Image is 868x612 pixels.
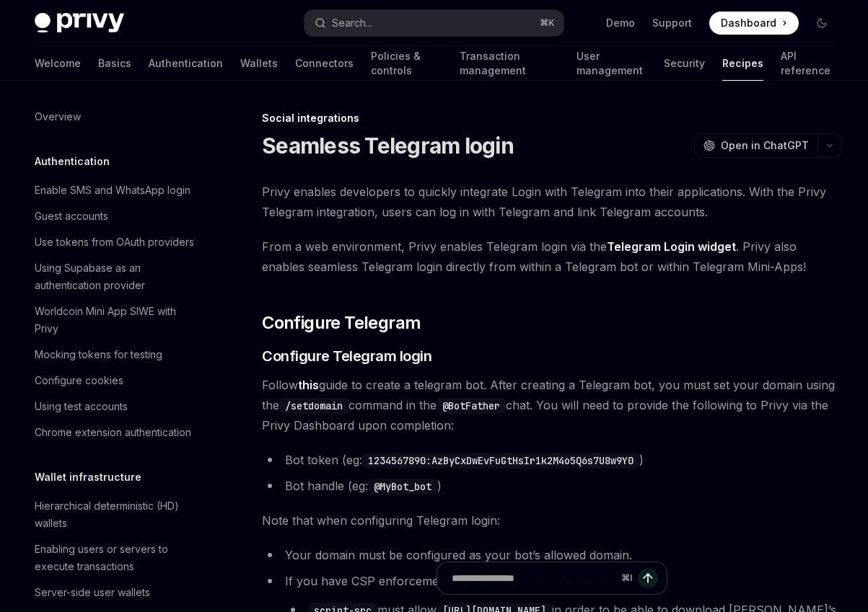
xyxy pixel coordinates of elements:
button: Toggle dark mode [810,12,833,35]
a: Policies & controls [371,46,442,81]
div: Mocking tokens for testing [35,346,162,363]
div: Search... [332,14,372,32]
div: Using Supabase as an authentication provider [35,260,199,294]
span: ⌘ K [540,17,555,29]
div: Using test accounts [35,398,128,415]
div: Guest accounts [35,208,108,225]
a: Welcome [35,46,81,81]
button: Send message [638,568,658,588]
a: API reference [781,46,833,81]
span: From a web environment, Privy enables Telegram login via the . Privy also enables seamless Telegr... [262,236,842,277]
a: Hierarchical deterministic (HD) wallets [23,493,208,536]
a: Worldcoin Mini App SIWE with Privy [23,298,208,342]
span: Privy enables developers to quickly integrate Login with Telegram into their applications. With t... [262,182,842,222]
li: Bot handle (eg: ) [262,476,842,496]
h1: Seamless Telegram login [262,133,514,159]
li: Bot token (eg: ) [262,450,842,470]
a: this [298,378,319,393]
a: Telegram Login widget [607,239,736,254]
code: @MyBot_bot [368,479,437,495]
span: Dashboard [721,16,776,30]
input: Ask a question... [452,562,615,594]
div: Enabling users or servers to execute transactions [35,541,199,575]
a: Using Supabase as an authentication provider [23,255,208,298]
span: Configure Telegram [262,311,421,334]
a: Authentication [149,46,223,81]
a: Enabling users or servers to execute transactions [23,536,208,580]
div: Worldcoin Mini App SIWE with Privy [35,303,199,337]
a: Wallets [240,46,278,81]
a: Dashboard [709,12,799,35]
div: Configure cookies [35,372,123,389]
span: Open in ChatGPT [721,138,809,153]
div: Overview [35,108,81,125]
h5: Authentication [35,153,110,170]
code: 1234567890:AzByCxDwEvFuGtHsIr1k2M4o5Q6s7U8w9Y0 [362,453,639,469]
div: Enable SMS and WhatsApp login [35,182,190,199]
a: User management [577,46,647,81]
img: dark logo [35,13,124,33]
div: Hierarchical deterministic (HD) wallets [35,497,199,532]
a: Enable SMS and WhatsApp login [23,177,208,203]
div: Social integrations [262,111,842,125]
div: Chrome extension authentication [35,424,191,441]
button: Open search [304,10,563,36]
a: Transaction management [460,46,558,81]
a: Mocking tokens for testing [23,342,208,368]
button: Open in ChatGPT [694,133,817,158]
a: Overview [23,104,208,130]
li: Your domain must be configured as your bot’s allowed domain. [262,545,842,565]
a: Using test accounts [23,394,208,420]
a: Demo [606,16,635,30]
a: Basics [98,46,131,81]
a: Configure cookies [23,368,208,394]
a: Security [664,46,705,81]
span: Note that when configuring Telegram login: [262,510,842,531]
a: Use tokens from OAuth providers [23,229,208,255]
code: @BotFather [437,398,506,414]
div: Server-side user wallets [35,584,150,601]
span: Follow guide to create a telegram bot. After creating a Telegram bot, you must set your domain us... [262,375,842,435]
span: Configure Telegram login [262,346,431,366]
h5: Wallet infrastructure [35,469,141,486]
a: Guest accounts [23,203,208,229]
a: Connectors [295,46,354,81]
code: /setdomain [279,398,348,414]
a: Support [652,16,692,30]
a: Server-side user wallets [23,580,208,606]
div: Use tokens from OAuth providers [35,234,194,251]
a: Recipes [722,46,763,81]
a: Chrome extension authentication [23,420,208,445]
